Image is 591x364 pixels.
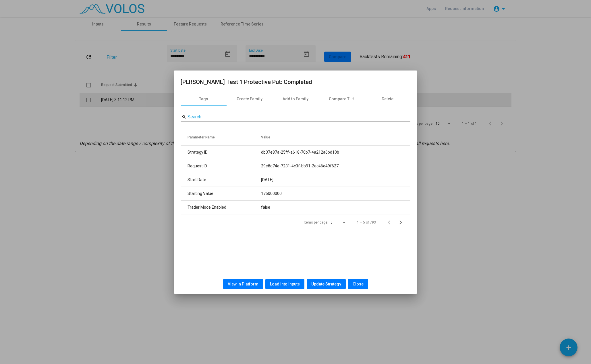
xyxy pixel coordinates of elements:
div: Delete [382,96,393,102]
button: Load into Inputs [265,279,304,289]
td: Start Date [181,173,261,187]
th: Parameter Name [181,130,261,146]
div: Add to Family [283,96,308,102]
span: Load into Inputs [270,282,300,286]
mat-select: Items per page: [331,221,347,225]
td: db37e87a-25ff-a618-70b7-4a212a6bd10b [261,146,410,159]
div: Create Family [237,96,262,102]
button: Update Strategy [307,279,346,289]
span: Update Strategy [311,282,341,286]
span: Close [353,282,364,286]
td: [DATE] [261,173,410,187]
td: 29e8d74e-7231-4c3f-bb91-2ac46e49f627 [261,159,410,173]
button: View in Platform [223,279,263,289]
td: false [261,201,410,214]
td: Trader Mode Enabled [181,201,261,214]
td: Starting Value [181,187,261,201]
div: Items per page: [304,220,328,225]
td: Request ID [181,159,261,173]
td: Strategy ID [181,146,261,159]
button: Previous page [385,217,397,228]
h2: [PERSON_NAME] Test 1 Protective Put: Completed [181,77,410,87]
th: Value [261,130,410,146]
div: 1 – 5 of 793 [357,220,376,225]
span: View in Platform [228,282,258,286]
span: 5 [331,220,333,224]
mat-icon: search [182,114,186,120]
div: Tags [199,96,208,102]
button: Close [348,279,368,289]
button: Next page [397,217,408,228]
div: Compare TLH [329,96,354,102]
td: 175000000 [261,187,410,201]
